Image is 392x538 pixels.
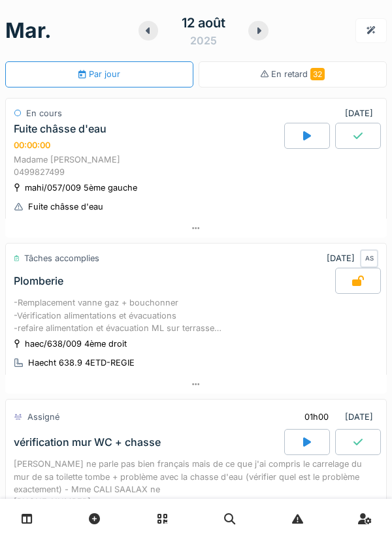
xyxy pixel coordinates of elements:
[28,200,103,213] div: Fuite châsse d'eau
[78,68,120,80] div: Par jour
[24,252,99,264] div: Tâches accomplies
[360,249,378,268] div: AS
[14,153,378,178] div: Madame [PERSON_NAME] 0499827499
[310,68,325,80] span: 32
[27,411,59,423] div: Assigné
[327,249,378,268] div: [DATE]
[14,123,106,135] div: Fuite châsse d'eau
[14,436,161,449] div: vérification mur WC + chasse
[25,338,127,350] div: haec/638/009 4ème droit
[25,182,137,194] div: mahi/057/009 5ème gauche
[5,18,52,43] h1: mar.
[182,13,225,33] div: 12 août
[28,356,135,369] div: Haecht 638.9 4ETD-REGIE
[14,458,378,508] div: [PERSON_NAME] ne parle pas bien français mais de ce que j'ai compris le carrelage du mur de sa to...
[14,275,63,287] div: Plomberie
[293,405,378,429] div: [DATE]
[190,33,217,48] div: 2025
[14,140,50,150] div: 00:00:00
[304,411,329,423] div: 01h00
[14,296,378,334] div: -Remplacement vanne gaz + bouchonner -Vérification alimentations et évacuations -refaire alimenta...
[26,107,62,119] div: En cours
[345,107,378,119] div: [DATE]
[271,69,325,79] span: En retard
